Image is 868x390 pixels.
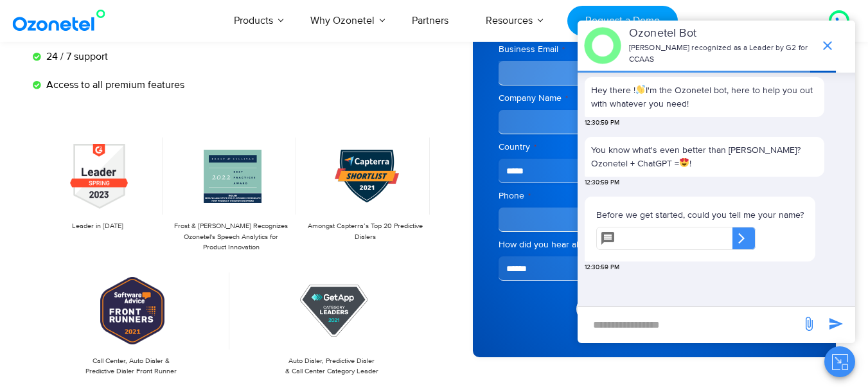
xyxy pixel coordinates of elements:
[796,311,822,337] span: send message
[584,27,621,64] img: header
[585,118,619,128] span: 12:30:59 PM
[173,221,290,253] p: Frost & [PERSON_NAME] Recognizes Ozonetel's Speech Analytics for Product Innovation
[43,77,184,93] span: Access to all premium features
[591,84,818,111] p: Hey there ! I'm the Ozonetel bot, here to help you out with whatever you need!
[824,346,855,377] button: Close chat
[680,158,689,167] img: 😍
[306,221,423,242] p: Amongst Capterra’s Top 20 Predictive Dialers
[815,33,840,58] span: end chat or minimize
[43,49,108,64] span: 24 / 7 support
[591,143,818,170] p: You know what's even better than [PERSON_NAME]? Ozonetel + ChatGPT = !
[499,43,810,56] label: Business Email
[823,311,849,337] span: send message
[499,92,810,105] label: Company Name
[499,141,810,154] label: Country
[636,85,645,94] img: 👋
[240,356,424,377] p: Auto Dialer, Predictive Dialer & Call Center Category Leader
[585,263,619,272] span: 12:30:59 PM
[39,221,156,232] p: Leader in [DATE]
[596,208,804,222] p: Before we get started, could you tell me your name?
[584,314,795,337] div: new-msg-input
[499,238,810,251] label: How did you hear about us?
[567,6,677,36] a: Request a Demo
[629,42,813,66] p: [PERSON_NAME] recognized as a Leader by G2 for CCAAS
[499,190,810,202] label: Phone
[629,25,813,42] p: Ozonetel Bot
[39,356,224,377] p: Call Center, Auto Dialer & Predictive Dialer Front Runner
[585,178,619,188] span: 12:30:59 PM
